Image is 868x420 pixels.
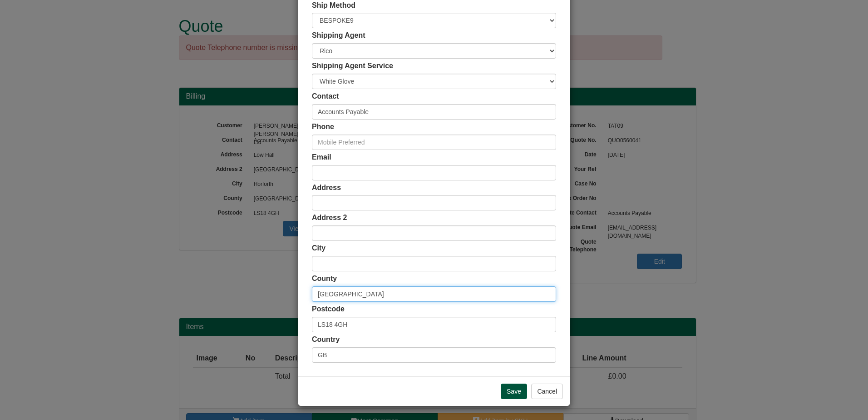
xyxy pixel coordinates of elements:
[312,122,334,132] label: Phone
[312,335,340,345] label: Country
[312,274,337,284] label: County
[531,384,563,399] button: Cancel
[312,135,556,150] input: Mobile Preferred
[312,152,331,163] label: Email
[312,243,325,254] label: City
[312,91,339,102] label: Contact
[312,30,365,41] label: Shipping Agent
[312,61,393,71] label: Shipping Agent Service
[501,384,527,399] input: Save
[312,0,355,11] label: Ship Method
[312,304,345,315] label: Postcode
[312,213,347,223] label: Address 2
[312,183,341,193] label: Address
